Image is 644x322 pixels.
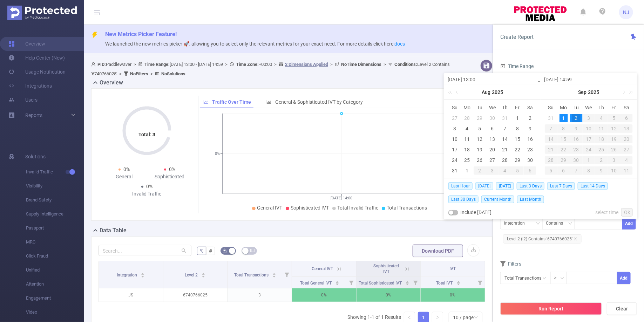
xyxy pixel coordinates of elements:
div: 20 [620,135,633,143]
span: Last 7 Days [547,182,575,190]
span: > [223,62,230,67]
td: September 24, 2025 [583,144,595,155]
td: September 19, 2025 [608,134,620,144]
tspan: [DATE] 14:00 [331,196,352,200]
i: icon: down [568,221,572,226]
div: 16 [526,135,534,143]
a: Ok [621,208,633,217]
th: Tue [474,102,486,113]
div: 5 [545,166,557,175]
button: Add [617,272,631,284]
span: > [148,71,155,76]
td: September 1, 2025 [461,165,474,176]
span: We launched the new metrics picker 🚀, allowing you to select only the relevant metrics for your e... [105,41,405,47]
td: September 15, 2025 [557,134,570,144]
td: August 1, 2025 [511,113,524,123]
button: Clear [607,302,637,315]
td: October 9, 2025 [595,165,608,176]
b: No Time Dimensions [341,62,381,67]
div: 11 [620,166,633,175]
div: 27 [450,114,459,122]
td: September 18, 2025 [595,134,608,144]
td: September 7, 2025 [545,123,557,134]
td: August 3, 2025 [448,123,461,134]
span: Tu [474,104,486,111]
span: Th [595,104,608,111]
div: 17 [450,145,459,154]
i: icon: line-chart [203,100,208,104]
th: Sun [448,102,461,113]
div: 3 [608,156,620,164]
th: Thu [595,102,608,113]
button: Add [622,217,636,229]
b: Conditions : [394,62,417,67]
span: 0% [123,166,130,172]
td: August 31, 2025 [448,165,461,176]
span: Last Hour [448,182,473,190]
div: Contains [546,218,568,229]
a: Previous month (PageUp) [454,85,461,99]
span: Solutions [25,150,46,164]
td: September 13, 2025 [620,123,633,134]
td: September 22, 2025 [557,144,570,155]
span: Passport [26,221,84,235]
span: Video [26,305,84,319]
th: Sat [524,102,536,113]
span: Sa [620,104,633,111]
td: August 20, 2025 [486,144,499,155]
td: September 4, 2025 [499,165,511,176]
td: September 11, 2025 [595,123,608,134]
div: 4 [499,166,511,175]
div: 23 [570,145,583,154]
td: October 2, 2025 [595,155,608,165]
b: PID: [97,62,106,67]
div: 5 [511,166,524,175]
th: Mon [557,102,570,113]
td: August 9, 2025 [524,123,536,134]
b: Time Range: [144,62,170,67]
span: Brand Safety [26,193,84,207]
td: September 1, 2025 [557,113,570,123]
td: October 1, 2025 [583,155,595,165]
span: Unified [26,263,84,277]
span: General IVT [257,205,282,211]
div: ≥ [554,272,562,284]
td: August 16, 2025 [524,134,536,144]
span: MRC [26,235,84,249]
td: August 24, 2025 [448,155,461,165]
span: Sa [524,104,536,111]
div: 30 [570,156,583,164]
span: Current Month [481,196,514,203]
div: 13 [620,124,633,133]
input: Start date [448,75,537,84]
div: 7 [545,124,557,133]
td: July 28, 2025 [461,113,474,123]
span: Click Fraud [26,249,84,263]
a: Overview [8,37,45,51]
button: Download PDF [413,245,463,257]
div: 29 [557,156,570,164]
div: 25 [595,145,608,154]
div: 15 [513,135,522,143]
div: 6 [524,166,536,175]
td: October 7, 2025 [570,165,583,176]
div: 30 [488,114,496,122]
div: 21 [501,145,509,154]
div: 19 [476,145,484,154]
td: August 7, 2025 [499,123,511,134]
td: August 14, 2025 [499,134,511,144]
td: September 26, 2025 [608,144,620,155]
td: September 21, 2025 [545,144,557,155]
div: 6 [620,114,633,122]
i: icon: right [435,315,440,320]
div: 18 [595,135,608,143]
div: 8 [557,124,570,133]
a: Aug [481,85,491,99]
td: August 11, 2025 [461,134,474,144]
i: icon: bg-colors [223,248,227,253]
td: October 10, 2025 [608,165,620,176]
div: 1 [560,114,568,122]
td: October 11, 2025 [620,165,633,176]
a: 2025 [491,85,504,99]
td: September 20, 2025 [620,134,633,144]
